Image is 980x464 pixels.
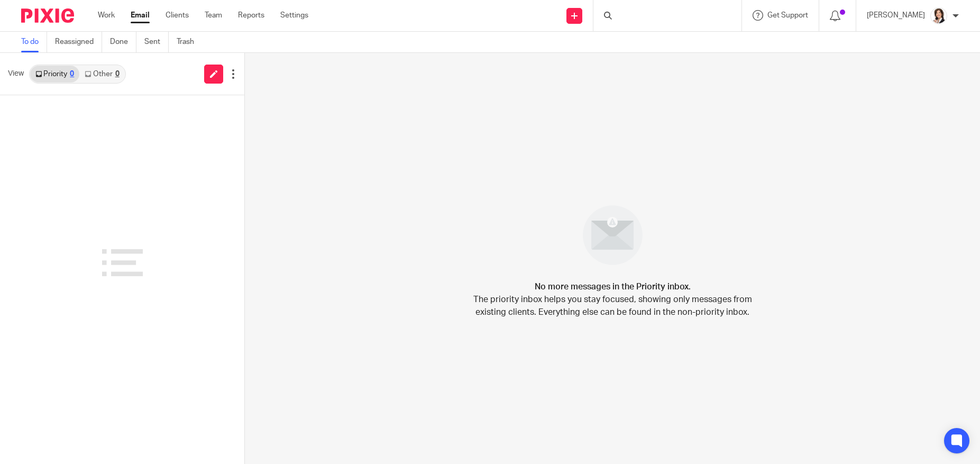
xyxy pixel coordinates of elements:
[55,32,102,52] a: Reassigned
[131,10,150,21] a: Email
[30,66,79,83] a: Priority0
[280,10,308,21] a: Settings
[21,8,74,23] img: Pixie
[177,32,202,52] a: Trash
[867,10,925,21] p: [PERSON_NAME]
[930,7,947,24] img: BW%20Website%203%20-%20square.jpg
[110,32,136,52] a: Done
[166,10,189,21] a: Clients
[535,280,691,293] h4: No more messages in the Priority inbox.
[70,70,74,78] div: 0
[472,293,753,319] p: The priority inbox helps you stay focused, showing only messages from existing clients. Everythin...
[767,12,808,19] span: Get Support
[238,10,264,21] a: Reports
[21,32,47,52] a: To do
[8,68,24,79] span: View
[576,198,649,272] img: image
[98,10,115,21] a: Work
[205,10,222,21] a: Team
[79,66,124,83] a: Other0
[115,70,120,78] div: 0
[144,32,169,52] a: Sent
